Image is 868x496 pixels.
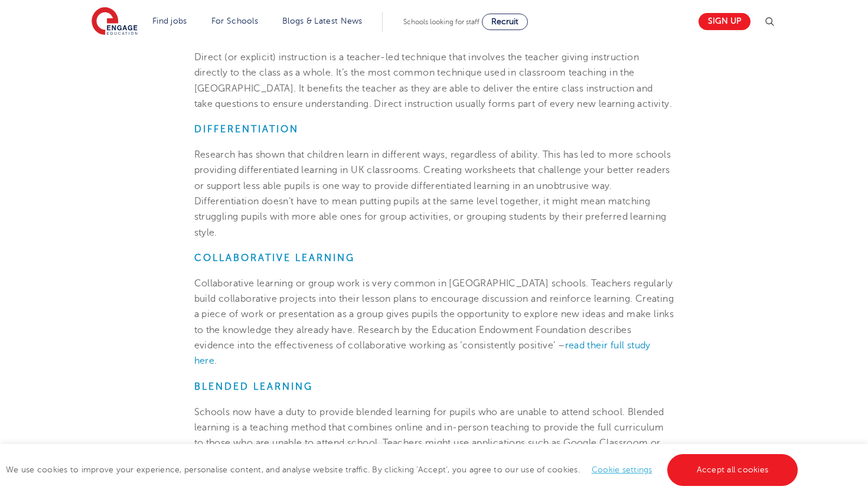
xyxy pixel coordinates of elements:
a: For Schools [211,17,258,25]
a: Find jobs [152,17,187,25]
a: Accept all cookies [667,454,798,486]
a: Sign up [699,13,750,30]
strong: COLLABORATIVE LEARNING [194,253,355,263]
span: Schools looking for staff [403,18,479,26]
span: Recruit [491,17,518,26]
a: Cookie settings [592,465,652,474]
strong: Differentiation [194,124,299,135]
span: Collaborative learning or group work is very common in [GEOGRAPHIC_DATA] schools. Teachers regula... [194,278,674,351]
span: Research has shown that children learn in different ways, regardless of ability. This has led to ... [194,149,671,237]
a: Recruit [482,14,528,30]
span: . [214,355,217,366]
a: Blogs & Latest News [282,17,363,25]
span: We use cookies to improve your experience, personalise content, and analyse website traffic. By c... [6,465,801,474]
span: Schools now have a duty to provide blended learning for pupils who are unable to attend school. B... [194,407,670,479]
strong: Blended Learning [194,381,313,392]
span: Direct (or explicit) instruction is a teacher-led technique that involves the teacher giving inst... [194,52,673,109]
img: Engage Education [92,7,138,37]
